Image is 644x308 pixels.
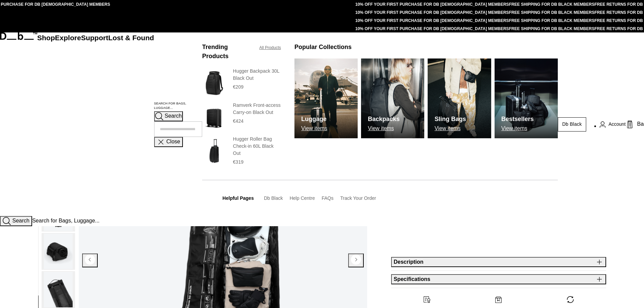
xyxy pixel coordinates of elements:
[340,195,376,201] a: Track Your Order
[233,84,243,90] span: €209
[202,136,281,166] a: Hugger Roller Bag Check-in 60L Black Out Hugger Roller Bag Check-in 60L Black Out €319
[428,58,491,138] img: Db
[55,34,81,42] a: Explore
[361,58,424,138] a: Db Backpacks View items
[222,195,254,202] h3: Helpful Pages
[166,139,180,145] span: Close
[233,102,281,116] h3: Ramverk Front-access Carry-on Black Out
[202,43,253,61] h3: Trending Products
[42,233,75,270] button: Snow_roller_pro_black_out_new_db7.png
[290,195,315,201] a: Help Centre
[434,115,466,124] h3: Sling Bags
[202,102,226,133] img: Ramverk Front-access Carry-on Black Out
[202,68,226,98] img: Hugger Backpack 30L Black Out
[355,26,509,31] a: 10% OFF YOUR FIRST PURCHASE FOR DB [DEMOGRAPHIC_DATA] MEMBERS
[294,43,352,52] h3: Popular Collections
[501,125,534,132] p: View items
[495,58,558,138] a: Db Bestsellers View items
[259,45,281,51] a: All Products
[12,218,29,223] span: Search
[509,10,594,15] a: FREE SHIPPING FOR DB BLACK MEMBERS
[428,58,491,138] a: Db Sling Bags View items
[202,68,281,98] a: Hugger Backpack 30L Black Out Hugger Backpack 30L Black Out €209
[154,137,183,147] button: Close
[37,32,154,216] nav: Main Navigation
[355,10,509,15] a: 10% OFF YOUR FIRST PURCHASE FOR DB [DEMOGRAPHIC_DATA] MEMBERS
[233,118,243,124] span: €424
[434,125,466,132] p: View items
[44,234,73,269] img: Snow_roller_pro_black_out_new_db7.png
[355,18,509,23] a: 10% OFF YOUR FIRST PURCHASE FOR DB [DEMOGRAPHIC_DATA] MEMBERS
[600,120,626,128] a: Account
[42,271,75,308] button: Snow_roller_pro_black_out_new_db3.png
[294,58,358,138] img: Db
[558,117,586,132] a: Db Black
[233,136,281,157] h3: Hugger Roller Bag Check-in 60L Black Out
[495,58,558,138] img: Db
[202,136,226,166] img: Hugger Roller Bag Check-in 60L Black Out
[81,34,109,42] a: Support
[82,254,98,267] button: Previous slide
[355,2,509,7] a: 10% OFF YOUR FIRST PURCHASE FOR DB [DEMOGRAPHIC_DATA] MEMBERS
[348,254,364,267] button: Next slide
[368,125,400,132] p: View items
[321,195,333,201] a: FAQs
[108,34,154,42] a: Lost & Found
[165,113,182,119] span: Search
[301,125,327,132] p: View items
[509,26,594,31] a: FREE SHIPPING FOR DB BLACK MEMBERS
[609,121,626,128] span: Account
[44,272,73,307] img: Snow_roller_pro_black_out_new_db3.png
[37,34,55,42] a: Shop
[501,115,534,124] h3: Bestsellers
[154,111,183,121] button: Search
[391,274,606,284] button: Specifications
[202,102,281,133] a: Ramverk Front-access Carry-on Black Out Ramverk Front-access Carry-on Black Out €424
[264,195,283,201] a: Db Black
[361,58,424,138] img: Db
[368,115,400,124] h3: Backpacks
[391,257,606,267] button: Description
[301,115,327,124] h3: Luggage
[233,159,243,165] span: €319
[509,18,594,23] a: FREE SHIPPING FOR DB BLACK MEMBERS
[154,101,202,111] label: Search for Bags, Luggage...
[233,68,281,82] h3: Hugger Backpack 30L Black Out
[509,2,594,7] a: FREE SHIPPING FOR DB BLACK MEMBERS
[294,58,358,138] a: Db Luggage View items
